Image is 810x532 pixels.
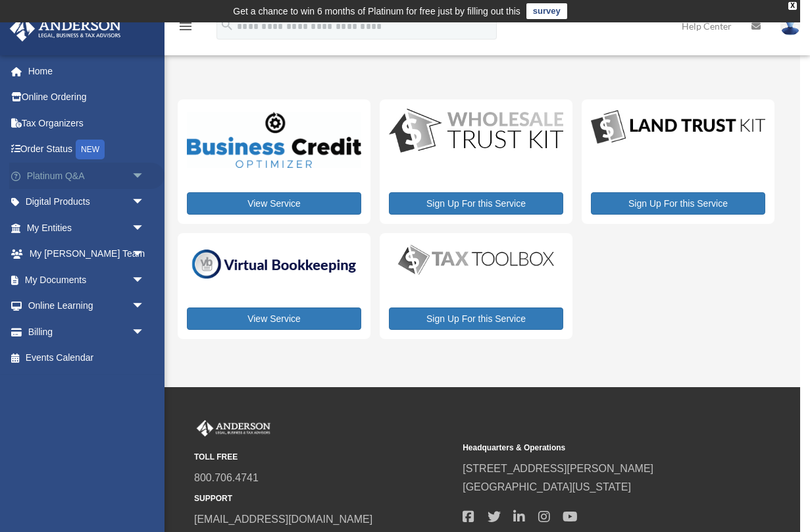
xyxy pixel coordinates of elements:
[132,215,158,242] span: arrow_drop_down
[9,110,165,136] a: Tax Organizers
[9,215,165,241] a: My Entitiesarrow_drop_down
[187,307,361,330] a: View Service
[194,514,372,525] a: [EMAIL_ADDRESS][DOMAIN_NAME]
[463,463,653,474] a: [STREET_ADDRESS][PERSON_NAME]
[132,241,158,268] span: arrow_drop_down
[194,492,453,506] small: SUPPORT
[187,192,361,215] a: View Service
[9,267,165,293] a: My Documentsarrow_drop_down
[178,18,193,34] i: menu
[9,345,165,371] a: Events Calendar
[463,481,631,492] a: [GEOGRAPHIC_DATA][US_STATE]
[233,3,520,19] div: Get a chance to win 6 months of Platinum for free just by filling out this
[9,58,165,84] a: Home
[220,18,234,32] i: search
[9,319,165,345] a: Billingarrow_drop_down
[194,472,259,483] a: 800.706.4741
[389,307,563,330] a: Sign Up For this Service
[6,16,125,41] img: Anderson Advisors Platinum Portal
[788,2,797,10] div: close
[194,450,453,464] small: TOLL FREE
[9,293,165,319] a: Online Learningarrow_drop_down
[132,163,158,190] span: arrow_drop_down
[9,241,165,267] a: My [PERSON_NAME] Teamarrow_drop_down
[591,192,765,215] a: Sign Up For this Service
[132,189,158,216] span: arrow_drop_down
[389,109,563,155] img: WS-Trust-Kit-lgo-1.jpg
[591,109,765,146] img: LandTrust_lgo-1.jpg
[178,23,193,34] a: menu
[132,293,158,320] span: arrow_drop_down
[9,163,165,189] a: Platinum Q&Aarrow_drop_down
[389,192,563,215] a: Sign Up For this Service
[132,319,158,346] span: arrow_drop_down
[9,84,165,111] a: Online Ordering
[132,267,158,294] span: arrow_drop_down
[194,420,273,437] img: Anderson Advisors Platinum Portal
[526,3,567,19] a: survey
[463,441,722,455] small: Headquarters & Operations
[9,136,165,163] a: Order StatusNEW
[389,242,563,277] img: taxtoolbox_new-1.webp
[76,140,105,159] div: NEW
[9,189,158,215] a: Digital Productsarrow_drop_down
[780,16,800,36] img: User Pic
